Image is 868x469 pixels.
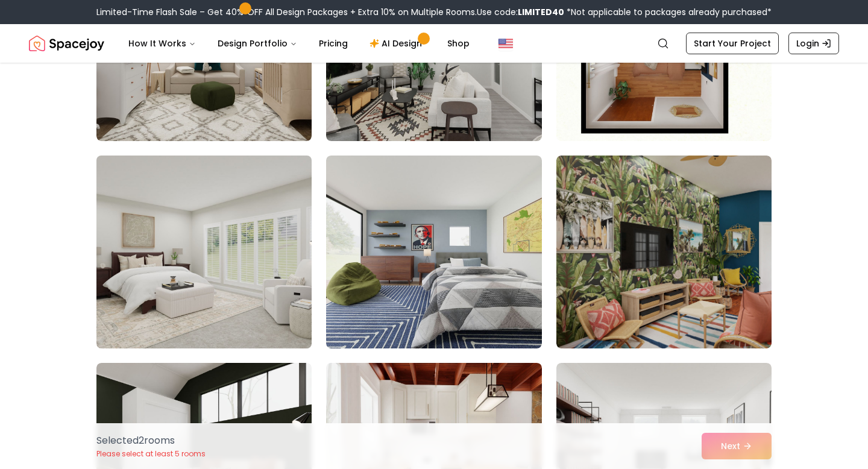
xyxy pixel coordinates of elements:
[556,156,772,348] img: Room room-27
[119,31,206,55] button: How It Works
[498,36,513,51] img: United States
[326,156,541,348] img: Room room-26
[309,31,357,55] a: Pricing
[686,33,779,54] a: Start Your Project
[96,6,772,18] div: Limited-Time Flash Sale – Get 40% OFF All Design Packages + Extra 10% on Multiple Rooms.
[477,6,564,18] span: Use code:
[564,6,772,18] span: *Not applicable to packages already purchased*
[518,6,564,18] b: LIMITED40
[438,31,479,55] a: Shop
[29,24,839,63] nav: Global
[96,449,206,459] p: Please select at least 5 rooms
[29,31,104,55] img: Spacejoy Logo
[788,33,839,54] a: Login
[96,433,206,448] p: Selected 2 room s
[91,151,317,353] img: Room room-25
[119,31,479,55] nav: Main
[360,31,435,55] a: AI Design
[208,31,307,55] button: Design Portfolio
[29,31,104,55] a: Spacejoy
